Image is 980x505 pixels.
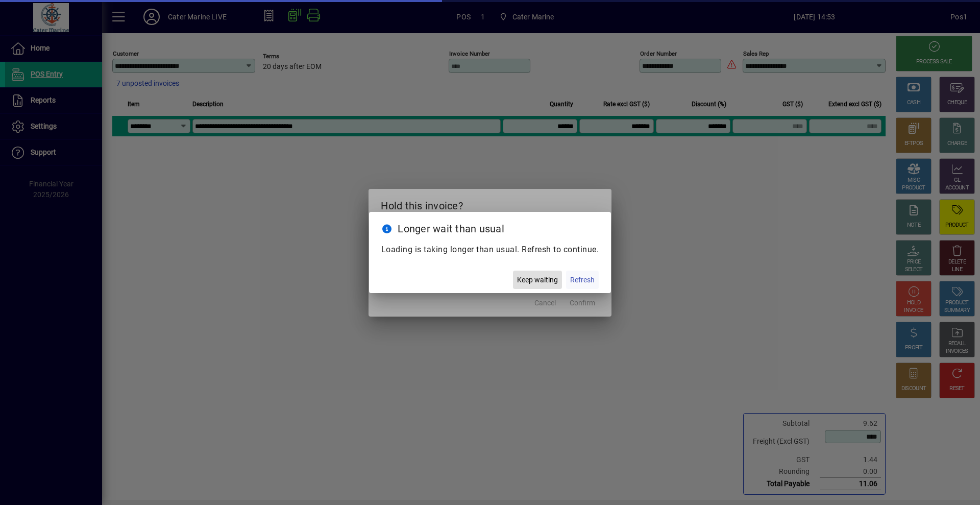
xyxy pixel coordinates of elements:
[513,271,562,289] button: Keep waiting
[566,271,599,289] button: Refresh
[381,244,599,256] p: Loading is taking longer than usual. Refresh to continue.
[570,275,595,285] span: Refresh
[517,275,558,285] span: Keep waiting
[398,223,504,235] span: Longer wait than usual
